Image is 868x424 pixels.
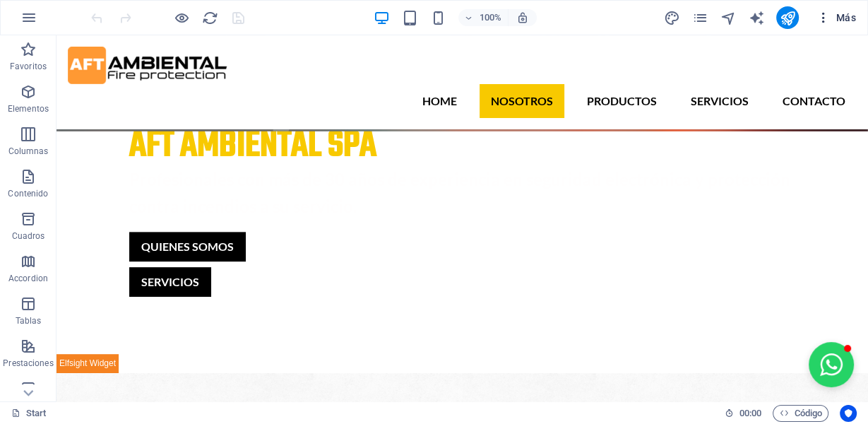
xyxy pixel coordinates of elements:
[16,315,42,326] p: Tablas
[173,9,190,26] button: Haz clic para salir del modo de previsualización y seguir editando
[749,10,765,26] i: AI Writer
[8,273,48,284] p: Accordion
[752,307,797,352] button: Open chat window
[776,6,799,29] button: publish
[780,10,796,26] i: Publicar
[692,10,708,26] i: Páginas (Ctrl+Alt+S)
[749,408,751,418] span: :
[779,405,822,422] span: Código
[516,11,529,24] i: Al redimensionar, ajustar el nivel de zoom automáticamente para ajustarse al dispositivo elegido.
[10,61,47,72] p: Favoritos
[720,9,737,26] button: navigator
[816,11,856,25] span: Más
[663,9,680,26] button: design
[3,358,53,369] p: Prestaciones
[201,9,218,26] button: reload
[725,405,762,422] h6: Tiempo de la sesión
[73,82,320,139] span: AFT Ambiental spa
[12,230,45,242] p: Cuadros
[840,405,857,422] button: Usercentrics
[202,10,218,26] i: Volver a cargar página
[458,9,509,26] button: 100%
[810,6,862,29] button: Más
[8,103,49,114] p: Elementos
[720,10,737,26] i: Navegador
[8,188,48,199] p: Contenido
[773,405,828,422] button: Código
[11,405,47,422] a: Haz clic para cancelar la selección y doble clic para abrir páginas
[691,9,708,26] button: pages
[739,405,761,422] span: 00 00
[8,146,49,157] p: Columnas
[748,9,765,26] button: text_generator
[480,9,502,26] h6: 100%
